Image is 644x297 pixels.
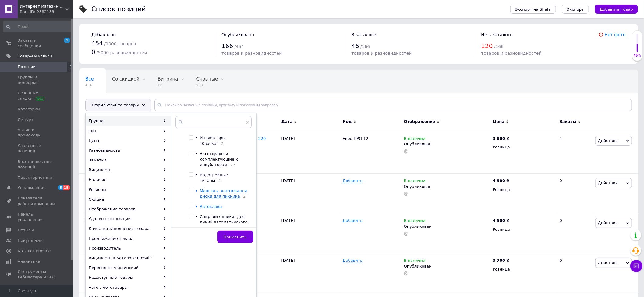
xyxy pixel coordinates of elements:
[404,258,426,264] span: В наличии
[195,173,198,177] span: •
[86,243,171,253] div: Производитель
[343,218,363,223] span: Добавить
[86,185,171,195] div: Регионы
[158,83,178,88] span: 12
[86,253,171,263] div: Видимость в Каталоге ProSale
[493,136,505,141] b: 3 800
[86,146,171,155] div: Разновидности
[493,178,510,184] div: ₴
[18,238,43,243] span: Покупатели
[404,178,426,185] span: В наличии
[562,5,589,14] button: Экспорт
[200,188,247,199] span: Мангалы, коптильня и диски для пикника
[86,234,171,243] div: Продвижение товара
[493,258,510,263] div: ₴
[200,214,248,230] span: Спирали (шнеки) для линий автоматичского кормления
[158,76,178,82] span: Витрина
[510,5,556,14] button: Экспорт на Shafa
[200,173,228,183] span: Водогрейные титаны
[404,218,426,225] span: В наличии
[605,32,626,37] a: Нет фото
[595,5,638,14] button: Добавить товар
[86,214,171,224] div: Удаленные позиции
[112,76,140,82] span: Со скидкой
[351,51,412,56] span: товаров и разновидностей
[351,42,359,50] span: 46
[556,131,594,174] div: 1
[598,260,618,265] span: Действия
[404,136,426,143] span: В наличии
[18,127,56,138] span: Акции и промокоды
[86,204,171,214] div: Отображение товаров
[567,7,584,12] span: Экспорт
[343,258,363,263] span: Добавить
[598,138,618,143] span: Действия
[18,117,34,122] span: Импорт
[493,258,505,263] b: 3 700
[598,220,618,225] span: Действия
[493,178,505,183] b: 4 900
[18,259,40,264] span: Аналитика
[404,264,490,269] div: Опубликован
[493,218,505,223] b: 4 500
[494,44,504,49] span: / 166
[280,213,341,253] div: [DATE]
[598,181,618,185] span: Действия
[18,38,56,49] span: Заказы и сообщения
[86,283,171,292] div: Авто-, мототовары
[18,195,56,206] span: Показатели работы компании
[493,187,554,192] div: Розница
[91,48,95,56] span: 0
[343,178,363,183] span: Добавить
[18,64,36,70] span: Позиции
[18,227,34,233] span: Отзывы
[600,7,633,12] span: Добавить товар
[493,227,554,232] div: Розница
[360,44,370,49] span: / 166
[200,151,238,167] span: Аксессуары и комплектующие к инкубаторам
[218,141,224,146] span: 2
[86,155,171,165] div: Заметки
[493,218,510,223] div: ₴
[404,184,490,189] div: Опубликован
[404,141,490,147] div: Опубликован
[630,260,642,272] button: Чат с покупателем
[104,41,136,46] span: / 1000 товаров
[281,119,293,124] span: Дата
[18,185,45,191] span: Уведомления
[215,178,221,183] span: 4
[493,119,505,124] span: Цена
[556,174,594,213] div: 0
[200,204,222,209] span: Автоклавы
[86,224,171,233] div: Качество заполнения товара
[217,231,253,243] button: Применить
[343,136,369,141] span: Евро ПРО 12
[280,131,341,174] div: [DATE]
[63,185,70,190] span: 15
[493,144,554,150] div: Розница
[493,136,510,141] div: ₴
[195,151,198,156] span: •
[20,9,73,15] div: Ваш ID: 2382133
[86,136,171,146] div: Цена
[86,175,171,185] div: Наличие
[18,54,52,59] span: Товары и услуги
[481,51,542,56] span: товаров и разновидностей
[632,54,642,58] div: 45%
[280,174,341,213] div: [DATE]
[86,263,171,273] div: Перевод на украинский
[556,213,594,253] div: 0
[221,42,233,50] span: 166
[227,163,235,167] span: 23
[91,32,116,37] span: Добавлено
[85,83,94,88] span: 454
[240,194,246,199] span: 2
[18,143,56,154] span: Удаленные позиции
[515,7,551,12] span: Экспорт на Shafa
[18,175,52,180] span: Характеристики
[91,6,146,12] div: Список позиций
[221,51,282,56] span: товаров и разновидностей
[58,185,63,190] span: 5
[195,214,198,219] span: •
[91,40,103,47] span: 454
